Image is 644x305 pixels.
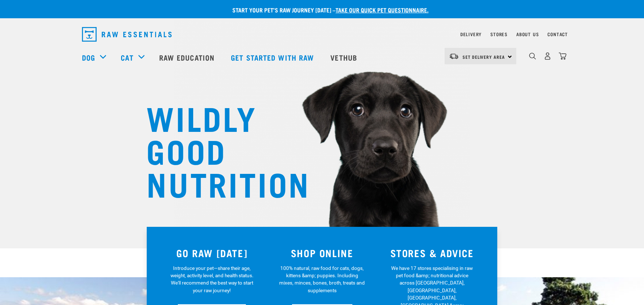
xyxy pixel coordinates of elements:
h3: SHOP ONLINE [272,247,373,259]
img: home-icon@2x.png [559,52,566,60]
h1: WILDLY GOOD NUTRITION [146,100,293,199]
a: take our quick pet questionnaire. [336,8,428,11]
a: Contact [547,33,568,35]
img: user.png [544,52,551,60]
a: Get started with Raw [224,43,323,72]
a: Vethub [323,43,366,72]
a: About Us [516,33,539,35]
h3: GO RAW [DATE] [161,247,263,259]
h3: STORES & ADVICE [381,247,483,259]
img: home-icon-1@2x.png [529,53,536,60]
span: Set Delivery Area [463,56,505,58]
a: Dog [82,52,95,63]
nav: dropdown navigation [76,24,568,45]
img: van-moving.png [449,53,459,60]
p: Introduce your pet—share their age, weight, activity level, and health status. We'll recommend th... [169,264,255,294]
a: Delivery [460,33,482,35]
a: Raw Education [152,43,224,72]
a: Stores [490,33,508,35]
p: 100% natural, raw food for cats, dogs, kittens &amp; puppies. Including mixes, minces, bones, bro... [279,264,365,294]
a: Cat [121,52,133,63]
img: Raw Essentials Logo [82,27,172,42]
